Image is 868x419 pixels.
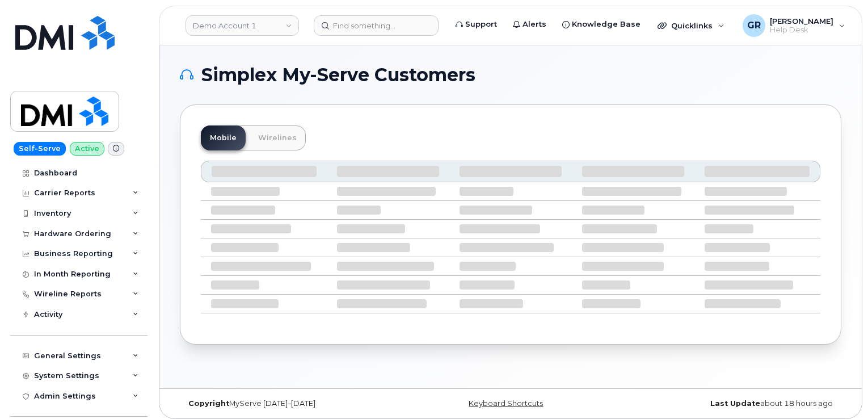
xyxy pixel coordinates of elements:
[621,399,841,408] div: about 18 hours ago
[188,399,229,408] strong: Copyright
[710,399,760,408] strong: Last Update
[249,125,306,150] a: Wirelines
[180,399,401,408] div: MyServe [DATE]–[DATE]
[201,125,246,150] a: Mobile
[469,399,543,408] a: Keyboard Shortcuts
[201,66,475,83] span: Simplex My-Serve Customers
